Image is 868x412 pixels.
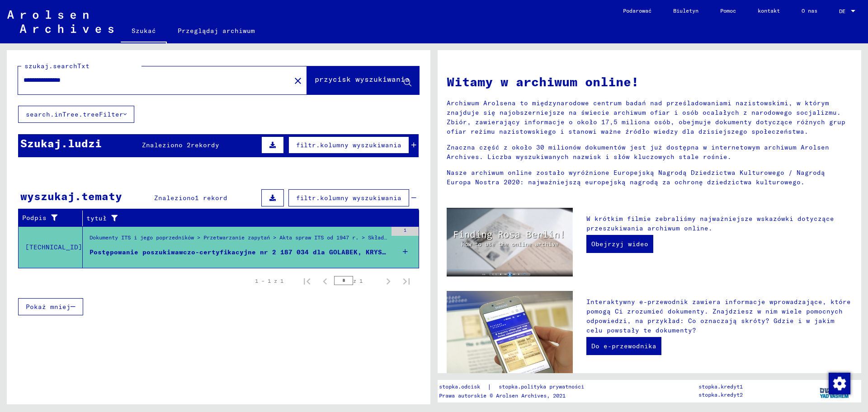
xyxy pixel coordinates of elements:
font: rekordy [191,141,219,149]
font: Znaleziono 2 [142,141,191,149]
a: stopka.odcisk [439,382,487,392]
img: eguide.jpg [447,291,573,375]
font: filtr.kolumny wyszukiwania [296,141,401,149]
font: search.inTree.treeFilter [26,110,123,118]
font: Interaktywny e-przewodnik zawiera informacje wprowadzające, które pomogą Ci zrozumieć dokumenty. ... [586,298,851,334]
font: Pokaż mniej [26,303,71,311]
font: W krótkim filmie zebraliśmy najważniejsze wskazówki dotyczące przeszukiwania archiwum online. [586,215,834,232]
font: stopka.kredyt1 [698,383,743,390]
div: Podpis [22,211,82,225]
font: przycisk wyszukiwania [315,75,410,84]
button: Ostatnia strona [397,272,415,290]
font: z 1 [353,277,363,284]
div: Zmiana zgody [828,372,850,394]
font: stopka.kredyt2 [698,391,743,398]
font: Znaczna część z około 30 milionów dokumentów jest już dostępna w internetowym archiwum Arolsen Ar... [447,143,829,161]
button: Poprzednia strona [316,272,334,290]
font: Nasze archiwum online zostało wyróżnione Europejską Nagrodą Dziedzictwa Kulturowego / Nagrodą Eur... [447,169,825,186]
div: tytuł [86,211,408,225]
button: search.inTree.treeFilter [18,106,134,123]
a: Obejrzyj wideo [586,235,653,253]
font: Prawa autorskie © Arolsen Archives, 2021 [439,392,566,399]
font: kontakt [758,7,780,14]
font: Witamy w archiwum online! [447,74,639,89]
img: Arolsen_neg.svg [7,10,113,33]
font: 1 – 1 z 1 [255,277,283,284]
img: yv_logo.png [818,379,852,402]
button: Pokaż mniej [18,298,83,315]
font: DE [839,8,845,14]
img: video.jpg [447,208,573,276]
font: Szukaj.ludzi [20,136,102,150]
img: Zmiana zgody [829,373,850,394]
font: Pomoc [720,7,736,14]
font: stopka.odcisk [439,383,480,390]
font: Postępowanie poszukiwawczo-certyfikacyjne nr 2 187 034 dla GOLABEK, KRYSTYNA ur. [DATE] r. [90,248,455,256]
mat-icon: close [292,75,303,86]
font: Przeglądaj archiwum [178,27,255,35]
button: Jasne [289,71,307,89]
font: Obejrzyj wideo [591,240,648,248]
a: Przeglądaj archiwum [167,20,266,42]
font: filtr.kolumny wyszukiwania [296,194,401,202]
font: | [487,383,491,391]
font: Podpis [22,214,47,222]
font: tytuł [86,214,107,222]
font: Podarować [623,7,651,14]
a: Do e-przewodnika [586,337,661,355]
button: Następna strona [379,272,397,290]
font: Szukać [132,27,156,35]
button: filtr.kolumny wyszukiwania [288,136,409,154]
font: stopka.polityka prywatności [499,383,584,390]
font: szukaj.searchTxt [24,62,90,70]
a: Szukać [121,20,167,43]
font: O nas [802,7,817,14]
button: filtr.kolumny wyszukiwania [288,189,409,206]
button: przycisk wyszukiwania [307,66,419,94]
font: Do e-przewodnika [591,342,656,350]
button: Pierwsza strona [298,272,316,290]
font: Biuletyn [673,7,698,14]
a: stopka.polityka prywatności [491,382,595,392]
font: Archiwum Arolsena to międzynarodowe centrum badań nad prześladowaniami nazistowskimi, w którym zn... [447,99,845,136]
